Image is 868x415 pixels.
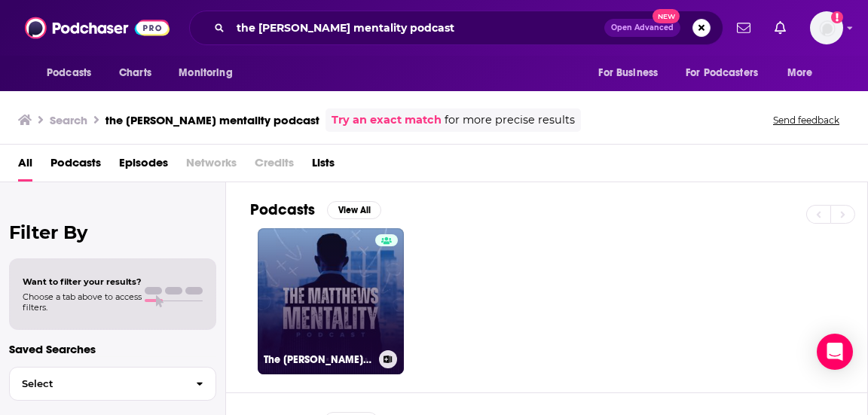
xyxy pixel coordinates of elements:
[312,151,335,182] a: Lists
[105,113,319,127] h3: the [PERSON_NAME] mentality podcast
[168,59,252,87] button: open menu
[769,114,844,127] button: Send feedback
[676,59,780,87] button: open menu
[119,63,151,84] span: Charts
[787,63,813,84] span: More
[9,367,216,401] button: Select
[250,200,381,219] a: PodcastsView All
[179,63,232,84] span: Monitoring
[445,111,575,129] span: for more precise results
[731,15,756,41] a: Show notifications dropdown
[250,200,315,219] h2: Podcasts
[47,63,91,84] span: Podcasts
[817,334,853,370] div: Open Intercom Messenger
[18,151,32,182] a: All
[332,111,442,129] a: Try an exact match
[327,201,381,219] button: View All
[109,59,160,87] a: Charts
[186,151,237,182] span: Networks
[831,11,843,23] svg: Add a profile image
[255,151,294,182] span: Credits
[189,11,723,45] div: Search podcasts, credits, & more...
[9,342,216,356] p: Saved Searches
[810,11,843,44] img: User Profile
[686,63,758,84] span: For Podcasters
[36,59,111,87] button: open menu
[611,24,674,32] span: Open Advanced
[119,151,168,182] a: Episodes
[258,228,404,374] a: The [PERSON_NAME] Mentality Podcast
[653,9,680,23] span: New
[777,59,832,87] button: open menu
[23,291,142,313] span: Choose a tab above to access filters.
[10,379,184,389] span: Select
[810,11,843,44] span: Logged in as HavasFormulab2b
[604,19,680,37] button: Open AdvancedNew
[50,113,87,127] h3: Search
[588,59,677,87] button: open menu
[598,63,658,84] span: For Business
[769,15,792,41] a: Show notifications dropdown
[231,16,604,40] input: Search podcasts, credits, & more...
[9,221,216,243] h2: Filter By
[264,353,373,366] h3: The [PERSON_NAME] Mentality Podcast
[50,151,101,182] a: Podcasts
[810,11,843,44] button: Show profile menu
[25,14,170,42] img: Podchaser - Follow, Share and Rate Podcasts
[23,276,142,287] span: Want to filter your results?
